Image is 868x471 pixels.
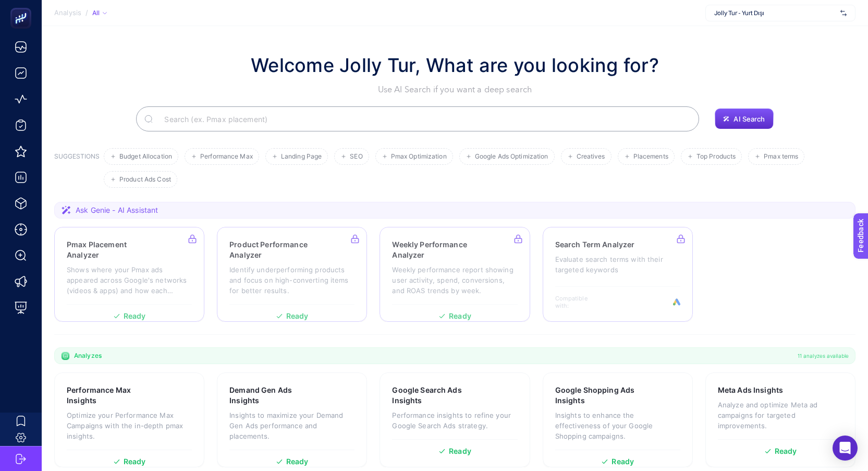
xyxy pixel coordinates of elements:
[217,227,367,322] a: Product Performance AnalyzerIdentify underperforming products and focus on high-converting items ...
[6,3,40,11] span: Feedback
[391,153,447,161] span: Pmax Optimization
[714,9,836,17] span: Jolly Tur - Yurt Dışı
[156,104,691,134] input: Search
[577,153,605,161] span: Creatives
[555,410,680,441] p: Insights to enhance the effectiveness of your Google Shopping campaigns.
[76,205,158,215] span: Ask Genie - AI Assistant
[380,227,530,322] a: Weekly Performance AnalyzerWeekly performance report showing user activity, spend, conversions, a...
[718,400,843,431] p: Analyze and optimize Meta ad campaigns for targeted improvements.
[119,153,172,161] span: Budget Allocation
[733,115,765,123] span: AI Search
[555,385,649,406] h3: Google Shopping Ads Insights
[229,385,322,406] h3: Demand Gen Ads Insights
[281,153,322,161] span: Landing Page
[392,410,517,431] p: Performance insights to refine your Google Search Ads strategy.
[840,8,847,18] img: svg%3e
[380,372,530,467] a: Google Search Ads InsightsPerformance insights to refine your Google Search Ads strategy.Ready
[54,152,100,188] h3: SUGGESTIONS
[74,352,102,360] span: Analyzes
[350,153,362,161] span: SEO
[705,372,855,467] a: Meta Ads InsightsAnalyze and optimize Meta ad campaigns for targeted improvements.Ready
[696,153,736,161] span: Top Products
[251,83,659,96] p: Use AI Search if you want a deep search
[612,458,634,465] span: Ready
[217,372,367,467] a: Demand Gen Ads InsightsInsights to maximize your Demand Gen Ads performance and placements.Ready
[229,410,354,441] p: Insights to maximize your Demand Gen Ads performance and placements.
[251,51,659,79] h1: Welcome Jolly Tur, What are you looking for?
[718,385,783,395] h3: Meta Ads Insights
[85,8,88,17] span: /
[833,436,858,461] div: Open Intercom Messenger
[775,448,797,455] span: Ready
[543,227,693,322] a: Search Term AnalyzerEvaluate search terms with their targeted keywordsCompatible with:
[54,372,204,467] a: Performance Max InsightsOptimize your Performance Max Campaigns with the in-depth pmax insights.R...
[764,153,798,161] span: Pmax terms
[475,153,548,161] span: Google Ads Optimization
[54,227,204,322] a: Pmax Placement AnalyzerShows where your Pmax ads appeared across Google's networks (videos & apps...
[392,385,485,406] h3: Google Search Ads Insights
[119,176,171,184] span: Product Ads Cost
[633,153,668,161] span: Placements
[92,9,107,17] div: All
[798,352,849,360] span: 11 analyzes available
[200,153,253,161] span: Performance Max
[543,372,693,467] a: Google Shopping Ads InsightsInsights to enhance the effectiveness of your Google Shopping campaig...
[67,410,192,441] p: Optimize your Performance Max Campaigns with the in-depth pmax insights.
[715,108,773,129] button: AI Search
[54,9,81,17] span: Analysis
[449,448,471,455] span: Ready
[124,458,146,465] span: Ready
[67,385,159,406] h3: Performance Max Insights
[286,458,309,465] span: Ready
